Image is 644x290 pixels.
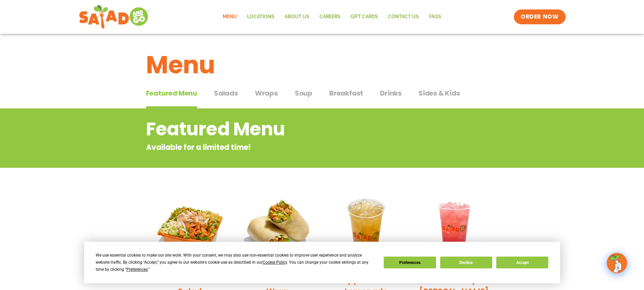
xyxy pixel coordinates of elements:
span: Soup [295,88,312,98]
a: GIFT CARDS [345,9,383,25]
a: FAQs [424,9,446,25]
span: Preferences [126,267,148,272]
img: Product photo for Blackberry Bramble Lemonade [415,191,493,269]
span: Drinks [380,88,402,98]
span: Wraps [255,88,278,98]
img: Product photo for Southwest Harvest Wrap [239,191,317,269]
nav: Menu [218,9,446,25]
span: Cookie Policy [263,260,287,265]
img: new-SAG-logo-768×292 [79,3,150,30]
a: Contact Us [383,9,424,25]
button: Preferences [384,257,436,268]
a: Menu [218,9,242,25]
span: Featured Menu [146,88,197,98]
div: Tabbed content [146,86,498,109]
span: ORDER NOW [521,13,558,21]
a: Locations [242,9,280,25]
h2: Featured Menu [146,115,444,143]
a: Careers [314,9,345,25]
div: We use essential cookies to make our site work. With your consent, we may also use non-essential ... [96,252,376,273]
span: Sides & Kids [419,88,460,98]
p: Available for a limited time! [146,142,444,153]
div: Cookie Consent Prompt [84,242,560,283]
img: wpChatIcon [607,254,626,272]
span: Breakfast [329,88,363,98]
img: Product photo for Southwest Harvest Salad [151,191,229,269]
img: Product photo for Apple Cider Lemonade [327,191,405,269]
a: About Us [280,9,314,25]
h1: Menu [146,47,498,83]
span: Salads [214,88,238,98]
a: ORDER NOW [514,9,565,24]
button: Decline [440,257,492,268]
button: Accept [496,257,548,268]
